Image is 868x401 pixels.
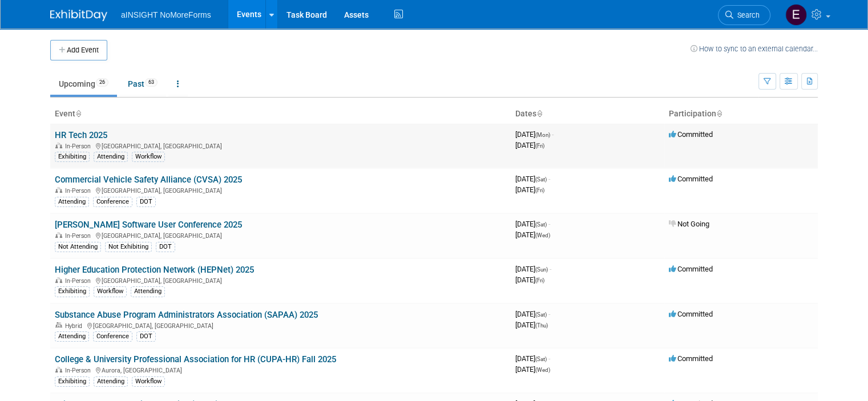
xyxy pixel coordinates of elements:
[55,265,254,275] a: Higher Education Protection Network (HEPNet) 2025
[94,376,128,387] div: Attending
[716,109,722,118] a: Sort by Participation Type
[55,187,62,193] img: In-Person Event
[733,11,760,19] span: Search
[511,104,664,124] th: Dates
[132,152,165,162] div: Workflow
[145,78,158,87] span: 63
[55,331,89,342] div: Attending
[65,187,94,195] span: In-Person
[535,311,547,318] span: (Sat)
[535,266,548,273] span: (Sun)
[535,143,544,149] span: (Fri)
[535,187,544,193] span: (Fri)
[515,310,550,318] span: [DATE]
[55,152,90,162] div: Exhibiting
[50,104,511,124] th: Event
[55,367,62,372] img: In-Person Event
[121,10,211,19] span: aINSIGHT NoMoreForms
[535,367,550,373] span: (Wed)
[664,104,818,124] th: Participation
[55,220,242,230] a: [PERSON_NAME] Software User Conference 2025
[55,310,318,320] a: Substance Abuse Program Administrators Association (SAPAA) 2025
[55,365,506,374] div: Aurora, [GEOGRAPHIC_DATA]
[669,354,713,363] span: Committed
[515,365,550,374] span: [DATE]
[55,143,62,148] img: In-Person Event
[515,175,550,183] span: [DATE]
[75,109,81,118] a: Sort by Event Name
[105,242,152,252] div: Not Exhibiting
[50,10,107,21] img: ExhibitDay
[548,310,550,318] span: -
[136,331,156,342] div: DOT
[548,220,550,228] span: -
[55,197,89,207] div: Attending
[132,376,165,387] div: Workflow
[669,265,713,273] span: Committed
[669,175,713,183] span: Committed
[536,109,542,118] a: Sort by Start Date
[93,331,132,342] div: Conference
[552,130,554,139] span: -
[119,73,166,95] a: Past63
[515,265,551,273] span: [DATE]
[669,130,713,139] span: Committed
[55,232,62,238] img: In-Person Event
[515,220,550,228] span: [DATE]
[535,176,547,183] span: (Sat)
[535,356,547,362] span: (Sat)
[55,175,242,185] a: Commercial Vehicle Safety Alliance (CVSA) 2025
[669,310,713,318] span: Committed
[65,277,94,285] span: In-Person
[669,220,709,228] span: Not Going
[548,354,550,363] span: -
[156,242,175,252] div: DOT
[515,230,550,239] span: [DATE]
[515,185,544,194] span: [DATE]
[535,322,548,329] span: (Thu)
[535,221,547,228] span: (Sat)
[96,78,108,87] span: 26
[136,197,156,207] div: DOT
[65,322,86,330] span: Hybrid
[55,286,90,297] div: Exhibiting
[50,73,117,95] a: Upcoming26
[515,276,544,284] span: [DATE]
[55,141,506,150] div: [GEOGRAPHIC_DATA], [GEOGRAPHIC_DATA]
[65,232,94,240] span: In-Person
[535,132,550,138] span: (Mon)
[548,175,550,183] span: -
[718,5,770,25] a: Search
[515,354,550,363] span: [DATE]
[94,286,127,297] div: Workflow
[65,367,94,374] span: In-Person
[691,44,818,53] a: How to sync to an external calendar...
[515,321,548,329] span: [DATE]
[55,185,506,195] div: [GEOGRAPHIC_DATA], [GEOGRAPHIC_DATA]
[55,277,62,283] img: In-Person Event
[55,321,506,330] div: [GEOGRAPHIC_DATA], [GEOGRAPHIC_DATA]
[55,354,336,364] a: College & University Professional Association for HR (CUPA-HR) Fall 2025
[515,141,544,149] span: [DATE]
[785,4,807,26] img: Eric Guimond
[55,322,62,328] img: Hybrid Event
[515,130,554,139] span: [DATE]
[55,376,90,387] div: Exhibiting
[55,276,506,285] div: [GEOGRAPHIC_DATA], [GEOGRAPHIC_DATA]
[94,152,128,162] div: Attending
[55,242,101,252] div: Not Attending
[535,232,550,238] span: (Wed)
[55,130,107,140] a: HR Tech 2025
[93,197,132,207] div: Conference
[65,143,94,150] span: In-Person
[131,286,165,297] div: Attending
[50,40,107,60] button: Add Event
[550,265,551,273] span: -
[535,277,544,283] span: (Fri)
[55,230,506,240] div: [GEOGRAPHIC_DATA], [GEOGRAPHIC_DATA]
